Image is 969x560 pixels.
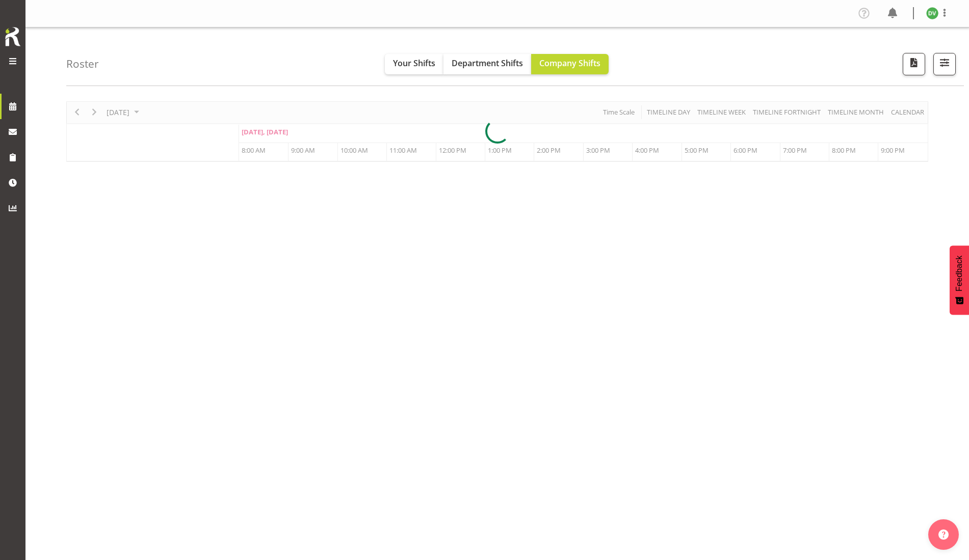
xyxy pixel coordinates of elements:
[66,58,99,70] h4: Roster
[443,54,531,74] button: Department Shifts
[393,58,435,69] span: Your Shifts
[950,245,969,315] button: Feedback - Show survey
[539,58,600,69] span: Company Shifts
[926,7,938,19] img: desk-view11665.jpg
[3,25,23,48] img: Rosterit icon logo
[452,58,523,69] span: Department Shifts
[955,256,964,291] span: Feedback
[903,53,925,75] button: Download a PDF of the roster for the current day
[385,54,443,74] button: Your Shifts
[531,54,609,74] button: Company Shifts
[938,529,949,540] img: help-xxl-2.png
[933,53,956,75] button: Filter Shifts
